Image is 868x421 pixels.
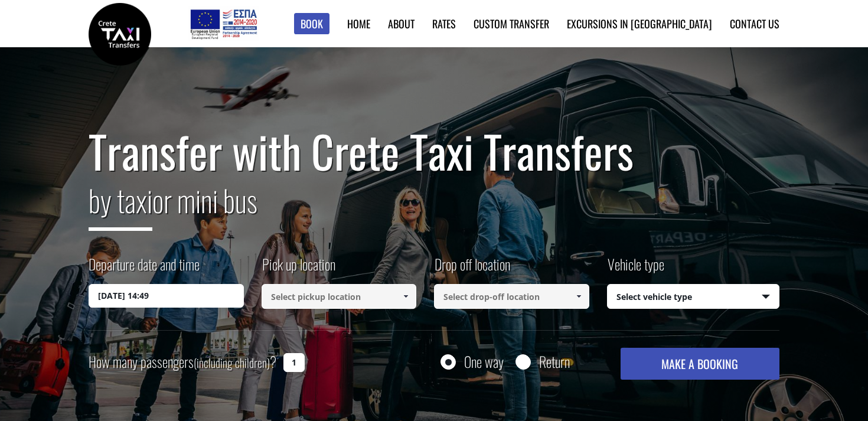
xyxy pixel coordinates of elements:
button: MAKE A BOOKING [621,348,779,380]
a: Book [294,13,329,35]
label: Pick up location [262,254,335,284]
a: Show All Items [396,284,416,309]
span: Select vehicle type [608,285,779,309]
a: Excursions in [GEOGRAPHIC_DATA] [567,16,712,31]
input: Select pickup location [262,284,417,309]
label: Return [539,354,570,369]
label: One way [464,354,504,369]
span: by taxi [89,178,152,231]
a: Custom Transfer [474,16,549,31]
img: Crete Taxi Transfers | Safe Taxi Transfer Services from to Heraklion Airport, Chania Airport, Ret... [89,3,151,66]
h2: or mini bus [89,176,779,240]
a: Rates [432,16,456,31]
label: Vehicle type [607,254,664,284]
a: Home [347,16,370,31]
img: e-bannersEUERDF180X90.jpg [188,6,259,41]
a: About [388,16,415,31]
label: Drop off location [434,254,510,284]
a: Contact us [730,16,779,31]
h1: Transfer with Crete Taxi Transfers [89,126,779,176]
a: Show All Items [569,284,588,309]
label: Departure date and time [89,254,200,284]
small: (including children) [194,354,270,371]
input: Select drop-off location [434,284,589,309]
a: Crete Taxi Transfers | Safe Taxi Transfer Services from to Heraklion Airport, Chania Airport, Ret... [89,27,151,39]
label: How many passengers ? [89,348,276,377]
